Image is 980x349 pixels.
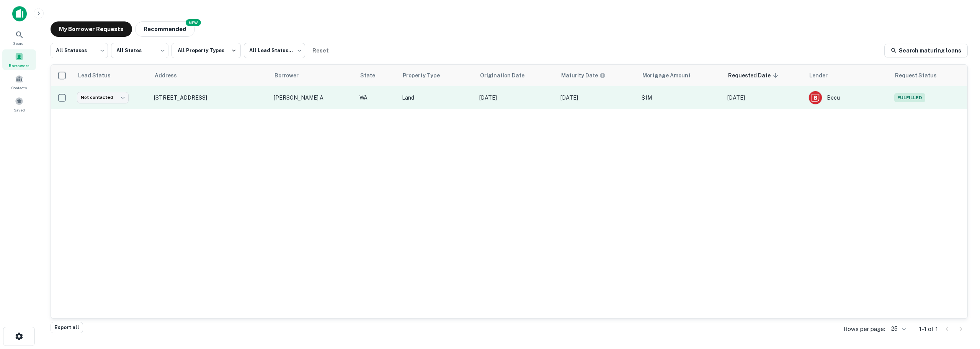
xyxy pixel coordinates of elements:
[244,41,305,61] div: All Lead Statuses
[894,93,925,102] span: Fulfilled
[270,65,356,86] th: Borrower
[890,65,967,86] th: Request Status
[51,41,108,61] div: All Statuses
[809,91,822,104] img: picture
[638,65,724,86] th: Mortgage Amount
[557,65,638,86] th: Maturity dates displayed may be estimated. Please contact the lender for the most accurate maturi...
[9,62,29,69] span: Borrowers
[360,71,385,80] span: State
[359,93,395,102] p: WA
[808,91,887,105] div: Becu
[171,43,241,58] button: All Property Types
[642,93,720,102] p: $1M
[403,71,450,80] span: Property Type
[150,65,270,86] th: Address
[402,93,471,102] p: Land
[356,65,399,86] th: State
[479,93,553,102] p: [DATE]
[2,49,36,70] a: Borrowers
[475,65,557,86] th: Origination Date
[51,322,83,333] button: Export all
[2,27,36,48] a: Search
[14,107,25,113] span: Saved
[942,288,980,324] iframe: Chat Widget
[809,71,838,80] span: Lender
[480,71,534,80] span: Origination Date
[274,93,352,102] p: [PERSON_NAME] a
[844,324,885,334] p: Rows per page:
[155,71,187,80] span: Address
[561,71,616,80] span: Maturity dates displayed may be estimated. Please contact the lender for the most accurate maturi...
[186,19,201,26] div: NEW
[111,41,168,61] div: All States
[561,71,598,80] h6: Maturity Date
[13,40,26,46] span: Search
[78,71,121,80] span: Lead Status
[805,65,890,86] th: Lender
[724,65,805,86] th: Requested Date
[274,71,309,80] span: Borrower
[11,85,27,91] span: Contacts
[642,71,701,80] span: Mortgage Amount
[73,65,150,86] th: Lead Status
[308,43,333,58] button: Reset
[919,324,938,334] p: 1–1 of 1
[154,94,266,101] p: [STREET_ADDRESS]
[895,71,947,80] span: Request Status
[135,21,195,37] button: Recommended
[560,93,634,102] p: [DATE]
[2,94,36,115] a: Saved
[77,92,129,103] div: Not contacted
[398,65,475,86] th: Property Type
[561,71,606,80] div: Maturity dates displayed may be estimated. Please contact the lender for the most accurate maturi...
[728,71,781,80] span: Requested Date
[2,72,36,92] a: Contacts
[884,44,968,57] a: Search maturing loans
[888,323,907,334] div: 25
[727,93,801,102] p: [DATE]
[12,6,27,21] img: capitalize-icon.png
[51,21,132,37] button: My Borrower Requests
